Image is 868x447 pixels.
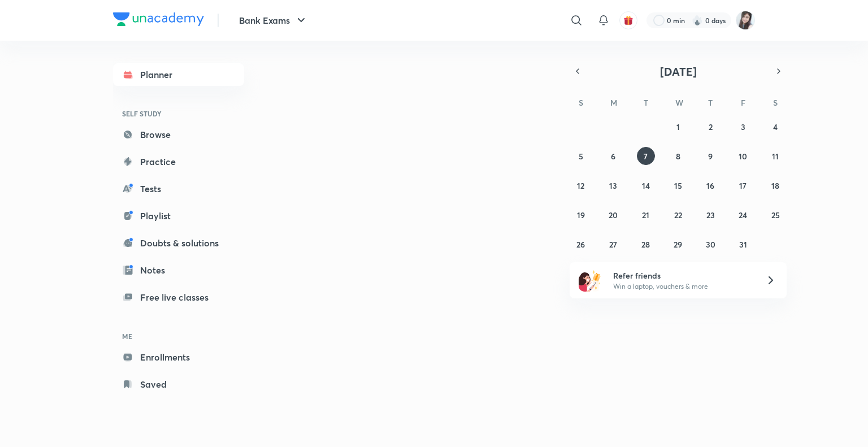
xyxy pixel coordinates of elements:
[676,121,680,132] abbr: October 1, 2025
[113,373,244,396] a: Saved
[604,176,622,194] button: October 13, 2025
[766,176,784,194] button: October 18, 2025
[734,118,752,136] button: October 3, 2025
[706,210,715,220] abbr: October 23, 2025
[572,176,590,194] button: October 12, 2025
[572,206,590,224] button: October 19, 2025
[739,151,747,162] abbr: October 10, 2025
[741,97,745,108] abbr: Friday
[611,151,615,162] abbr: October 6, 2025
[609,239,617,250] abbr: October 27, 2025
[113,205,244,227] a: Playlist
[609,180,617,191] abbr: October 13, 2025
[669,235,687,253] button: October 29, 2025
[610,97,617,108] abbr: Monday
[642,180,650,191] abbr: October 14, 2025
[604,147,622,165] button: October 6, 2025
[579,269,601,292] img: referral
[701,235,719,253] button: October 30, 2025
[604,235,622,253] button: October 27, 2025
[771,210,780,220] abbr: October 25, 2025
[113,286,244,309] a: Free live classes
[644,97,648,108] abbr: Tuesday
[585,63,771,79] button: [DATE]
[644,151,648,162] abbr: October 7, 2025
[637,206,655,224] button: October 21, 2025
[609,210,618,220] abbr: October 20, 2025
[613,281,752,292] p: Win a laptop, vouchers & more
[669,176,687,194] button: October 15, 2025
[701,176,719,194] button: October 16, 2025
[701,147,719,165] button: October 9, 2025
[113,232,244,254] a: Doubts & solutions
[766,206,784,224] button: October 25, 2025
[113,150,244,173] a: Practice
[641,239,650,250] abbr: October 28, 2025
[772,151,779,162] abbr: October 11, 2025
[113,259,244,281] a: Notes
[113,327,244,346] h6: ME
[734,235,752,253] button: October 31, 2025
[739,210,747,220] abbr: October 24, 2025
[766,147,784,165] button: October 11, 2025
[669,118,687,136] button: October 1, 2025
[771,180,779,191] abbr: October 18, 2025
[113,104,244,123] h6: SELF STUDY
[676,151,680,162] abbr: October 8, 2025
[576,239,585,250] abbr: October 26, 2025
[577,210,585,220] abbr: October 19, 2025
[734,206,752,224] button: October 24, 2025
[637,147,655,165] button: October 7, 2025
[708,97,713,108] abbr: Thursday
[734,176,752,194] button: October 17, 2025
[701,118,719,136] button: October 2, 2025
[675,97,683,108] abbr: Wednesday
[637,235,655,253] button: October 28, 2025
[736,11,755,30] img: Manjeet Kaur
[113,12,204,29] a: Company Logo
[642,210,649,220] abbr: October 21, 2025
[660,64,697,79] span: [DATE]
[572,147,590,165] button: October 5, 2025
[692,15,703,26] img: streak
[669,147,687,165] button: October 8, 2025
[766,118,784,136] button: October 4, 2025
[773,121,778,132] abbr: October 4, 2025
[113,63,244,86] a: Planner
[674,180,682,191] abbr: October 15, 2025
[113,346,244,368] a: Enrollments
[706,239,715,250] abbr: October 30, 2025
[708,151,713,162] abbr: October 9, 2025
[572,235,590,253] button: October 26, 2025
[579,97,583,108] abbr: Sunday
[579,151,583,162] abbr: October 5, 2025
[113,12,204,26] img: Company Logo
[739,239,747,250] abbr: October 31, 2025
[741,121,745,132] abbr: October 3, 2025
[674,239,682,250] abbr: October 29, 2025
[734,147,752,165] button: October 10, 2025
[709,121,713,132] abbr: October 2, 2025
[674,210,682,220] abbr: October 22, 2025
[669,206,687,224] button: October 22, 2025
[232,9,315,32] button: Bank Exams
[577,180,584,191] abbr: October 12, 2025
[623,15,633,25] img: avatar
[113,177,244,200] a: Tests
[739,180,747,191] abbr: October 17, 2025
[773,97,778,108] abbr: Saturday
[604,206,622,224] button: October 20, 2025
[619,11,637,29] button: avatar
[637,176,655,194] button: October 14, 2025
[113,123,244,146] a: Browse
[613,270,752,281] h6: Refer friends
[706,180,714,191] abbr: October 16, 2025
[701,206,719,224] button: October 23, 2025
